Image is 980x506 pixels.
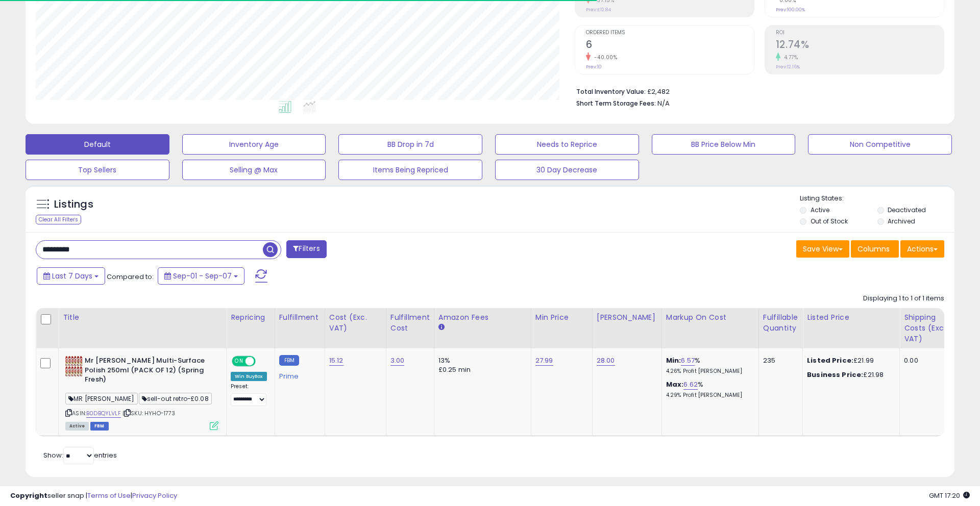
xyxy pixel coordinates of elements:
a: 3.00 [390,356,405,366]
small: -40.00% [591,54,618,61]
div: Title [63,312,222,323]
a: Privacy Policy [132,491,177,500]
div: Listed Price [807,312,895,323]
div: Repricing [231,312,271,323]
span: Sep-01 - Sep-07 [173,271,232,281]
span: FBM [90,422,109,431]
div: seller snap | | [10,491,177,501]
div: 13% [438,356,523,365]
div: Clear All Filters [36,215,81,224]
a: 15.12 [329,356,344,366]
p: 4.29% Profit [PERSON_NAME] [666,392,751,399]
div: £0.25 min [438,365,523,374]
span: All listings currently available for purchase on Amazon [65,422,89,431]
div: 235 [763,356,795,365]
small: 4.77% [780,54,798,61]
a: 28.00 [597,356,615,366]
span: Compared to: [107,272,154,282]
a: 27.99 [535,356,553,366]
label: Active [811,206,829,214]
div: Markup on Cost [666,312,754,323]
div: £21.98 [807,370,892,380]
label: Out of Stock [811,217,848,225]
button: BB Price Below Min [652,134,796,155]
h5: Listings [54,197,93,212]
small: Amazon Fees. [438,323,445,332]
span: ROI [776,30,944,36]
span: 2025-09-15 17:20 GMT [929,491,970,500]
div: Amazon Fees [438,312,527,323]
li: £2,482 [576,85,937,97]
button: Filters [286,240,326,258]
div: Prime [279,368,317,381]
div: Win BuyBox [231,372,267,381]
div: 0.00 [904,356,953,365]
span: Show: entries [43,450,117,460]
strong: Copyright [10,491,47,500]
span: Last 7 Days [52,271,92,281]
img: 51HzCCNGsyL._SL40_.jpg [65,356,82,376]
label: Archived [888,217,915,225]
div: Displaying 1 to 1 of 1 items [863,294,944,303]
button: BB Drop in 7d [338,134,482,155]
th: The percentage added to the cost of goods (COGS) that forms the calculator for Min & Max prices. [661,308,758,348]
h2: 12.74% [776,39,944,53]
span: ON [233,357,246,366]
button: Last 7 Days [37,267,105,285]
p: Listing States: [800,194,954,204]
button: Inventory Age [182,134,326,155]
small: FBM [279,355,299,366]
span: sell-out retro-£0.08 [139,393,212,404]
b: Min: [666,356,681,365]
small: Prev: 10 [586,64,602,70]
h2: 6 [586,39,754,53]
small: Prev: 12.16% [776,64,800,70]
div: % [666,356,751,375]
div: % [666,380,751,399]
button: Selling @ Max [182,160,326,180]
div: Cost (Exc. VAT) [329,312,382,334]
button: 30 Day Decrease [495,160,639,180]
div: Fulfillment Cost [390,312,430,334]
small: Prev: £12.84 [586,7,611,13]
b: Business Price: [807,370,863,380]
button: Non Competitive [808,134,952,155]
label: Deactivated [888,206,926,214]
div: ASIN: [65,356,218,429]
b: Total Inventory Value: [576,87,646,96]
b: Mr [PERSON_NAME] Multi-Surface Polish 250ml (PACK OF 12) (Spring Fresh) [85,356,209,387]
button: Default [26,134,169,155]
button: Columns [851,240,899,258]
b: Short Term Storage Fees: [576,99,656,108]
button: Items Being Repriced [338,160,482,180]
div: Shipping Costs (Exc. VAT) [904,312,957,344]
div: Min Price [535,312,588,323]
div: Fulfillable Quantity [763,312,798,334]
a: 6.62 [683,380,698,390]
a: B0DBQYLVLF [86,409,121,418]
button: Save View [796,240,849,258]
small: Prev: 100.00% [776,7,805,13]
b: Max: [666,380,684,389]
p: 4.26% Profit [PERSON_NAME] [666,368,751,375]
button: Actions [900,240,944,258]
span: Ordered Items [586,30,754,36]
span: OFF [254,357,271,366]
div: [PERSON_NAME] [597,312,657,323]
span: Columns [857,244,890,254]
div: £21.99 [807,356,892,365]
a: Terms of Use [87,491,131,500]
button: Sep-01 - Sep-07 [158,267,244,285]
span: MR [PERSON_NAME] [65,393,138,404]
span: N/A [657,98,670,108]
button: Top Sellers [26,160,169,180]
b: Listed Price: [807,356,853,365]
button: Needs to Reprice [495,134,639,155]
div: Fulfillment [279,312,321,323]
a: 6.57 [681,356,695,366]
div: Preset: [231,383,267,406]
span: | SKU: HYHO-1773 [122,409,176,417]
